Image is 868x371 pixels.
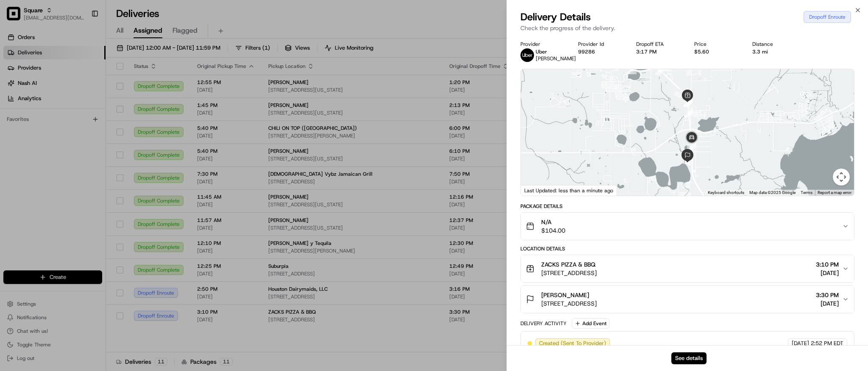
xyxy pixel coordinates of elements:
[687,142,696,151] div: 7
[818,190,851,195] a: Report a map error
[671,352,707,364] button: See details
[60,143,103,150] a: Powered byPylon
[8,8,25,25] img: Nash
[816,269,839,277] span: [DATE]
[636,41,681,48] div: Dropoff ETA
[8,124,15,131] div: 📗
[520,48,534,62] img: uber-new-logo.jpeg
[541,269,597,277] span: [STREET_ADDRESS]
[536,55,576,62] span: [PERSON_NAME]
[541,226,565,235] span: $104.00
[80,123,136,132] span: API Documentation
[539,340,606,347] span: Created (Sent To Provider)
[521,286,854,313] button: [PERSON_NAME][STREET_ADDRESS]3:30 PM[DATE]
[683,98,693,107] div: 5
[636,48,681,55] div: 3:17 PM
[523,185,551,196] img: Google
[5,120,68,135] a: 📗Knowledge Base
[520,41,565,48] div: Provider
[22,55,140,64] input: Clear
[752,41,797,48] div: Distance
[816,291,839,299] span: 3:30 PM
[29,90,107,96] div: We're available if you need us!
[578,48,595,55] button: 99286
[520,10,591,24] span: Delivery Details
[541,260,595,269] span: ZACKS PIZZA & BBQ
[68,120,139,135] a: 💻API Documentation
[521,185,617,196] div: Last Updated: less than a minute ago
[29,81,139,90] div: Start new chat
[541,218,565,226] span: N/A
[17,123,65,132] span: Knowledge Base
[72,124,78,131] div: 💻
[749,190,796,195] span: Map data ©2025 Google
[801,190,812,195] a: Terms (opens in new tab)
[679,88,688,98] div: 3
[655,66,664,75] div: 2
[520,245,854,252] div: Location Details
[8,81,24,96] img: 1736555255976-a54dd68f-1ca7-489b-9aae-adbdc363a1c4
[8,34,154,48] p: Welcome 👋
[578,41,623,48] div: Provider Id
[536,48,547,55] span: Uber
[627,65,637,74] div: 1
[572,318,609,329] button: Add Event
[694,48,739,55] div: $5.60
[684,108,693,118] div: 6
[144,84,154,94] button: Start new chat
[752,48,797,55] div: 3.3 mi
[84,144,103,150] span: Pylon
[541,299,597,308] span: [STREET_ADDRESS]
[816,299,839,308] span: [DATE]
[833,169,850,185] button: Map camera controls
[811,340,843,347] span: 2:52 PM EDT
[708,190,744,196] button: Keyboard shortcuts
[520,24,854,32] p: Check the progress of the delivery.
[521,255,854,282] button: ZACKS PIZZA & BBQ[STREET_ADDRESS]3:10 PM[DATE]
[694,41,739,48] div: Price
[816,260,839,269] span: 3:10 PM
[523,185,551,196] a: Open this area in Google Maps (opens a new window)
[521,213,854,240] button: N/A$104.00
[792,340,809,347] span: [DATE]
[520,203,854,210] div: Package Details
[520,320,567,327] div: Delivery Activity
[541,291,589,299] span: [PERSON_NAME]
